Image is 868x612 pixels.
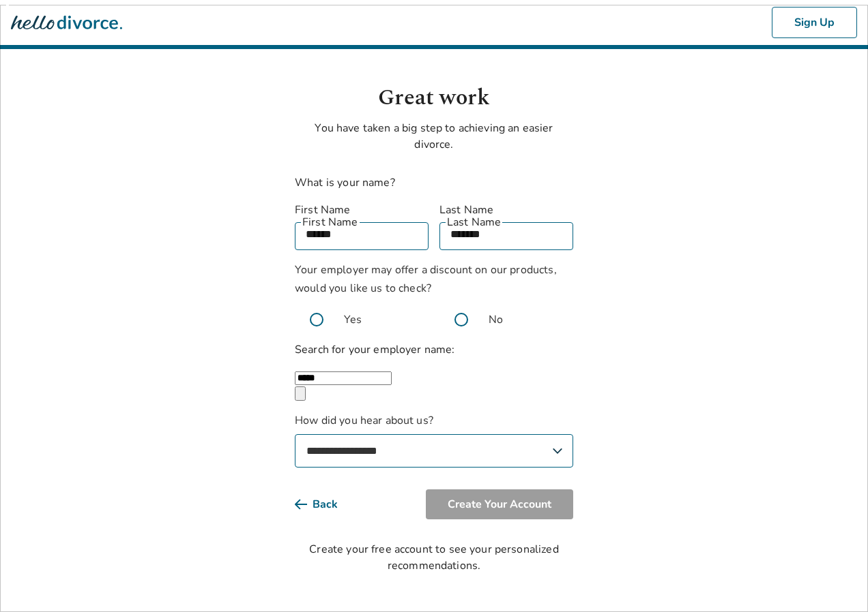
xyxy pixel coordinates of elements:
[295,541,573,574] div: Create your free account to see your personalized recommendations.
[800,547,868,612] iframe: Chat Widget
[439,202,573,218] label: Last Name
[426,489,573,519] button: Create Your Account
[295,175,395,190] label: What is your name?
[295,262,557,296] span: Your employer may offer a discount on our products, would you like us to check?
[295,434,573,468] select: How did you hear about us?
[489,311,503,328] span: No
[344,311,362,328] span: Yes
[295,202,429,218] label: First Name
[295,386,306,401] button: Clear
[295,489,360,519] button: Back
[295,82,573,114] h1: Great work
[295,412,573,468] label: How did you hear about us?
[295,342,455,357] label: Search for your employer name:
[772,7,857,38] button: Sign Up
[295,120,573,153] p: You have taken a big step to achieving an easier divorce.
